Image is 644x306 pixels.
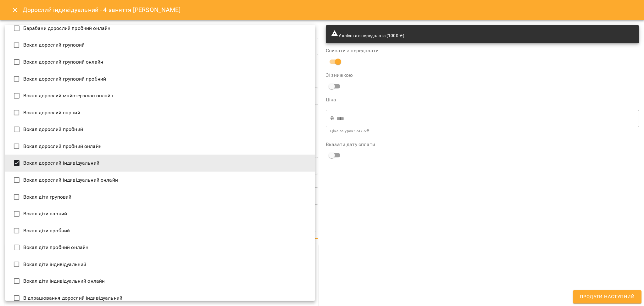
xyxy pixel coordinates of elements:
[5,256,315,273] li: Вокал діти індивідуальний
[5,138,315,155] li: Вокал дорослий пробний онлайн
[5,172,315,189] li: Вокал дорослий індивідуальний онлайн
[5,189,315,206] li: Вокал діти груповий
[5,20,315,37] li: Барабани дорослий пробний онлайн
[5,87,315,104] li: Вокал дорослий майстер-клас онлайн
[5,222,315,239] li: Вокал діти пробний
[5,155,315,172] li: Вокал дорослий індивідуальний
[5,104,315,121] li: Вокал дорослий парний
[5,37,315,54] li: Вокал дорослий груповий
[5,273,315,290] li: Вокал діти індивідуальний онлайн
[5,121,315,138] li: Вокал дорослий пробний
[5,205,315,222] li: Вокал діти парний
[5,54,315,71] li: Вокал дорослий груповий онлайн
[5,71,315,88] li: Вокал дорослий груповий пробний
[5,239,315,256] li: Вокал діти пробний онлайн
